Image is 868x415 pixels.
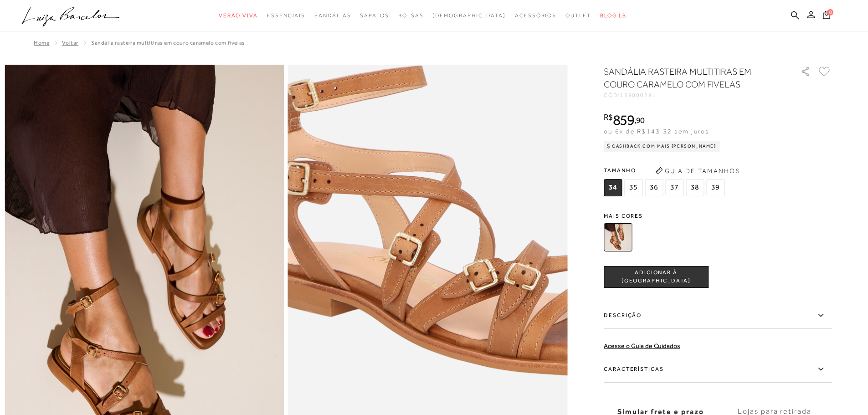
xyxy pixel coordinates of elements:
[604,356,832,383] label: Características
[360,12,389,19] span: Sapatos
[820,10,833,22] button: 0
[62,40,78,46] a: Voltar
[267,7,305,24] a: noSubCategoriesText
[604,213,832,219] span: Mais cores
[515,12,556,19] span: Acessórios
[91,40,245,46] span: SANDÁLIA RASTEIRA MULTITIRAS EM COURO CARAMELO COM FIVELAS
[267,12,305,19] span: Essenciais
[314,7,351,24] a: noSubCategoriesText
[604,342,680,349] a: Acesse o Guia de Cuidados
[620,92,657,98] span: 138000281
[219,7,258,24] a: noSubCategoriesText
[604,113,613,121] i: R$
[565,7,591,24] a: noSubCategoriesText
[360,7,389,24] a: noSubCategoriesText
[686,179,704,196] span: 38
[706,179,724,196] span: 39
[219,12,258,19] span: Verão Viva
[652,164,743,178] button: Guia de Tamanhos
[604,92,786,98] div: CÓD:
[600,12,627,19] span: BLOG LB
[398,12,424,19] span: Bolsas
[827,9,833,15] span: 0
[604,266,709,288] button: ADICIONAR À [GEOGRAPHIC_DATA]
[314,12,351,19] span: Sandálias
[604,164,727,177] span: Tamanho
[604,65,775,91] h1: SANDÁLIA RASTEIRA MULTITIRAS EM COURO CARAMELO COM FIVELAS
[634,116,645,124] i: ,
[432,7,506,24] a: noSubCategoriesText
[604,128,709,135] span: ou 6x de R$143,32 sem juros
[604,223,632,251] img: SANDÁLIA RASTEIRA MULTITIRAS EM COURO CARAMELO COM FIVELAS
[636,115,645,125] span: 90
[398,7,424,24] a: noSubCategoriesText
[604,179,622,196] span: 34
[604,141,720,152] div: Cashback com Mais [PERSON_NAME]
[515,7,556,24] a: noSubCategoriesText
[34,40,49,46] a: Home
[645,179,663,196] span: 36
[432,12,506,19] span: [DEMOGRAPHIC_DATA]
[600,7,627,24] a: BLOG LB
[624,179,642,196] span: 35
[604,302,832,329] label: Descrição
[665,179,683,196] span: 37
[604,269,708,285] span: ADICIONAR À [GEOGRAPHIC_DATA]
[565,12,591,19] span: Outlet
[613,112,634,128] span: 859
